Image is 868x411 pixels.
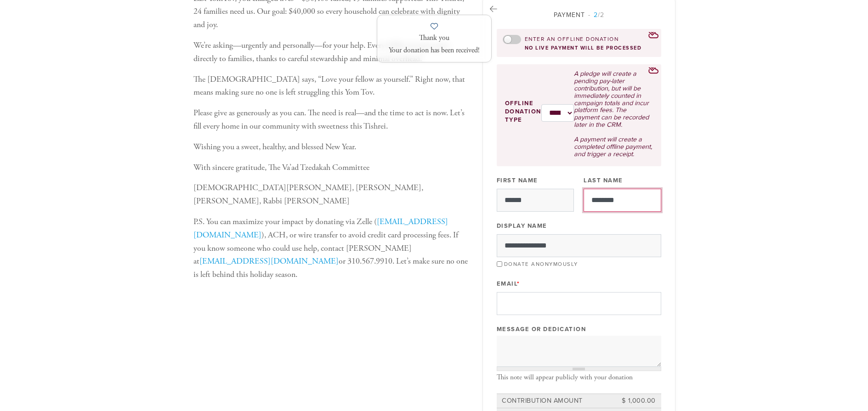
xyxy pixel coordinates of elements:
[389,46,480,55] span: Your donation has been received!
[503,45,655,51] div: no live payment will be processed
[504,261,578,267] label: Donate Anonymously
[193,215,468,282] p: P.S. You can maximize your impact by donating via Zelle ( ), ACH, or wire transfer to avoid credi...
[497,373,661,382] div: This note will appear publicly with your donation
[193,141,468,154] p: Wishing you a sweet, healthy, and blessed New Year.
[199,256,339,266] a: [EMAIL_ADDRESS][DOMAIN_NAME]
[574,136,652,158] p: A payment will create a completed offline payment, and trigger a receipt.
[594,11,598,19] span: 2
[419,34,449,42] span: Thank you
[193,39,468,66] p: We’re asking—urgently and personally—for your help. Every dollar you give goes directly to famili...
[497,280,520,288] label: Email
[505,99,541,124] label: Offline donation type
[574,70,652,129] p: A pledge will create a pending pay-later contribution, but will be immediately counted in campaig...
[517,280,520,287] span: This field is required.
[497,222,547,230] label: Display Name
[500,394,616,407] td: Contribution Amount
[193,181,468,208] p: [DEMOGRAPHIC_DATA][PERSON_NAME], [PERSON_NAME], [PERSON_NAME], Rabbi [PERSON_NAME]
[616,394,657,407] td: $ 1,000.00
[497,176,538,185] label: First Name
[193,73,468,100] p: The [DEMOGRAPHIC_DATA] says, “Love your fellow as yourself.” Right now, that means making sure no...
[525,35,619,43] label: Enter an offline donation
[193,216,448,240] a: [EMAIL_ADDRESS][DOMAIN_NAME]
[497,325,586,333] label: Message or dedication
[193,161,468,175] p: With sincere gratitude, The Va’ad Tzedakah Committee
[584,176,623,185] label: Last Name
[588,11,604,19] span: /2
[193,107,468,133] p: Please give as generously as you can. The need is real—and the time to act is now. Let’s fill eve...
[497,10,661,20] div: Payment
